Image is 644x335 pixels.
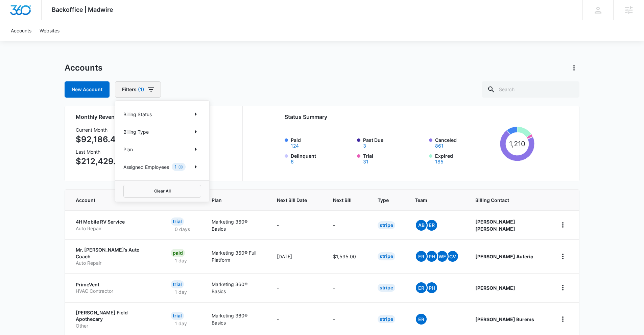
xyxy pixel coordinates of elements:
[65,63,102,73] h1: Accounts
[509,139,525,148] tspan: 1,210
[76,309,154,329] a: [PERSON_NAME] Field ApothecaryOther
[171,226,194,233] p: 0 days
[475,219,515,232] strong: [PERSON_NAME] [PERSON_NAME]
[35,20,64,41] a: Websites
[475,254,533,259] strong: [PERSON_NAME] Auferio
[435,159,444,164] button: Expired
[171,257,191,264] p: 1 day
[435,136,497,148] label: Canceled
[76,323,154,329] p: Other
[76,197,145,204] span: Account
[65,81,110,98] a: New Account
[123,185,201,198] button: Clear All
[123,128,149,135] p: Billing Type
[569,62,579,73] button: Actions
[7,20,35,41] a: Accounts
[123,111,152,118] p: Billing Status
[76,309,154,323] p: [PERSON_NAME] Field Apothecary
[475,285,515,291] strong: [PERSON_NAME]
[291,152,353,164] label: Delinquent
[212,312,261,326] p: Marketing 360® Basics
[76,218,154,232] a: 4H Mobile RV ServiceAuto Repair
[557,282,568,293] button: home
[291,144,299,148] button: Paid
[171,280,184,288] div: Trial
[378,221,395,229] div: Stripe
[363,144,366,148] button: Past Due
[325,239,369,273] td: $1,595.00
[123,146,133,153] p: Plan
[76,126,125,133] h3: Current Month
[172,163,186,171] div: 1
[325,210,369,239] td: -
[435,152,497,164] label: Expired
[76,113,234,121] h2: Monthly Revenue
[378,252,395,260] div: Stripe
[482,81,579,98] input: Search
[190,161,201,172] button: Show Assigned Employees filters
[416,251,427,262] span: ER
[76,288,154,294] p: HVAC Contractor
[171,312,184,320] div: Trial
[291,159,294,164] button: Delinquent
[52,6,113,13] span: Backoffice | Madwire
[557,314,568,325] button: home
[76,218,154,225] p: 4H Mobile RV Service
[437,251,448,262] span: WF
[269,273,325,302] td: -
[76,281,154,294] a: PrimeVentHVAC Contractor
[378,197,389,204] span: Type
[138,87,144,92] span: (1)
[475,197,541,204] span: Billing Contact
[115,81,161,98] button: Filters(1)
[178,164,183,169] button: Clear
[171,249,185,257] div: Paid
[269,210,325,239] td: -
[76,155,125,167] p: $212,429.91
[557,251,568,262] button: home
[435,144,444,148] button: Canceled
[426,220,437,231] span: ER
[212,197,261,204] span: Plan
[291,136,353,148] label: Paid
[277,197,307,204] span: Next Bill Date
[415,197,449,204] span: Team
[269,239,325,273] td: [DATE]
[76,247,154,266] a: Mr. [PERSON_NAME]’s Auto CoachAuto Repair
[171,288,191,295] p: 1 day
[333,197,352,204] span: Next Bill
[416,282,427,293] span: ER
[475,316,534,322] strong: [PERSON_NAME] Burems
[447,251,458,262] span: Cv
[190,126,201,137] button: Show Billing Type filters
[378,315,395,323] div: Stripe
[76,260,154,266] p: Auto Repair
[190,144,201,155] button: Show Plan filters
[416,220,427,231] span: AB
[190,109,201,120] button: Show Billing Status filters
[76,148,125,155] h3: Last Month
[363,136,425,148] label: Past Due
[285,113,534,121] h2: Status Summary
[212,218,261,232] p: Marketing 360® Basics
[212,249,261,263] p: Marketing 360® Full Platform
[363,159,368,164] button: Trial
[325,273,369,302] td: -
[171,217,184,226] div: Trial
[76,281,154,288] p: PrimeVent
[416,314,427,325] span: ER
[557,220,568,230] button: home
[76,225,154,232] p: Auto Repair
[363,152,425,164] label: Trial
[171,320,191,327] p: 1 day
[426,282,437,293] span: PH
[76,133,125,146] p: $92,186.46
[378,284,395,292] div: Stripe
[123,163,169,171] p: Assigned Employees
[212,281,261,295] p: Marketing 360® Basics
[426,251,437,262] span: PH
[76,247,154,260] p: Mr. [PERSON_NAME]’s Auto Coach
